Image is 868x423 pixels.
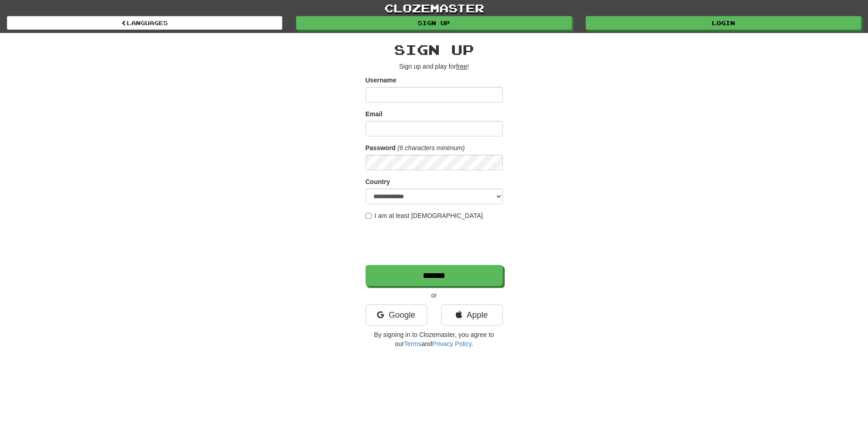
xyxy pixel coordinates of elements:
[366,304,427,325] a: Google
[366,177,390,186] label: Country
[432,340,471,347] a: Privacy Policy
[366,330,503,348] p: By signing in to Clozemaster, you agree to our and .
[366,225,505,260] iframe: reCAPTCHA
[456,63,467,70] u: free
[366,213,372,219] input: I am at least [DEMOGRAPHIC_DATA]
[366,211,483,220] label: I am at least [DEMOGRAPHIC_DATA]
[366,291,503,300] p: or
[586,16,861,30] a: Login
[404,340,421,347] a: Terms
[366,62,503,71] p: Sign up and play for !
[398,144,465,152] em: (6 characters minimum)
[296,16,571,30] a: Sign up
[366,109,383,119] label: Email
[366,76,397,85] label: Username
[7,16,282,30] a: Languages
[441,304,503,325] a: Apple
[366,42,503,57] h2: Sign up
[366,143,396,152] label: Password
